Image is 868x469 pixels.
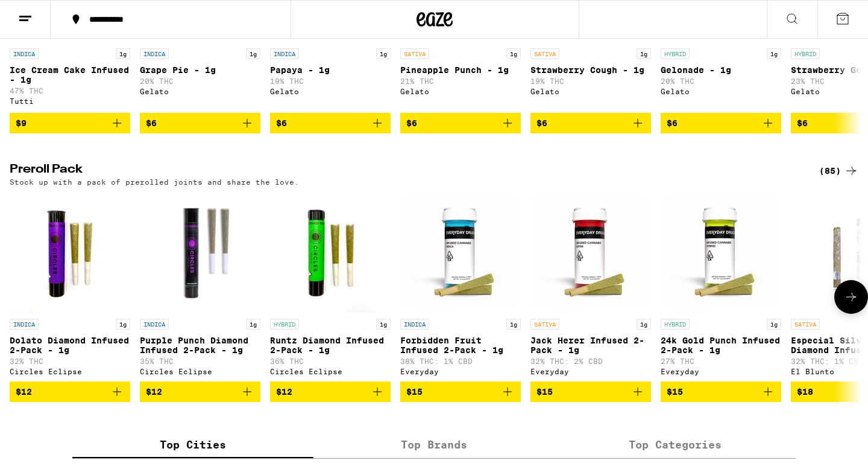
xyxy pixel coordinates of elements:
[276,387,292,397] span: $12
[140,192,260,313] img: Circles Eclipse - Purple Punch Diamond Infused 2-Pack - 1g
[140,88,260,95] div: Gelato
[506,48,521,59] p: 1g
[555,432,796,458] label: Top Categories
[140,113,260,133] button: Add to bag
[530,113,651,133] button: Add to bag
[10,357,130,365] p: 32% THC
[819,164,858,178] a: (85)
[797,118,808,128] span: $6
[400,192,521,381] a: Open page for Forbidden Fruit Infused 2-Pack - 1g from Everyday
[116,48,130,59] p: 1g
[637,48,651,59] p: 1g
[530,368,651,375] div: Everyday
[400,368,521,375] div: Everyday
[400,319,429,330] p: INDICA
[270,192,391,313] img: Circles Eclipse - Runtz Diamond Infused 2-Pack - 1g
[767,319,781,330] p: 1g
[270,336,391,355] p: Runtz Diamond Infused 2-Pack - 1g
[140,381,260,402] button: Add to bag
[506,319,521,330] p: 1g
[376,319,391,330] p: 1g
[530,88,651,95] div: Gelato
[10,192,130,313] img: Circles Eclipse - Dolato Diamond Infused 2-Pack - 1g
[10,319,39,330] p: INDICA
[661,381,781,402] button: Add to bag
[661,319,690,330] p: HYBRID
[400,192,521,313] img: Everyday - Forbidden Fruit Infused 2-Pack - 1g
[661,357,781,365] p: 27% THC
[270,77,391,85] p: 19% THC
[270,368,391,375] div: Circles Eclipse
[140,48,169,59] p: INDICA
[661,192,781,381] a: Open page for 24k Gold Punch Infused 2-Pack - 1g from Everyday
[10,336,130,355] p: Dolato Diamond Infused 2-Pack - 1g
[270,357,391,365] p: 36% THC
[10,368,130,375] div: Circles Eclipse
[246,48,260,59] p: 1g
[10,48,39,59] p: INDICA
[400,48,429,59] p: SATIVA
[530,192,651,381] a: Open page for Jack Herer Infused 2-Pack - 1g from Everyday
[313,432,555,458] label: Top Brands
[400,77,521,85] p: 21% THC
[400,113,521,133] button: Add to bag
[400,336,521,355] p: Forbidden Fruit Infused 2-Pack - 1g
[536,118,547,128] span: $6
[146,118,157,128] span: $6
[276,118,287,128] span: $6
[661,368,781,375] div: Everyday
[10,164,799,178] h2: Preroll Pack
[661,48,690,59] p: HYBRID
[10,65,130,85] p: Ice Cream Cake Infused - 1g
[661,88,781,95] div: Gelato
[667,387,683,397] span: $15
[400,357,521,365] p: 38% THC: 1% CBD
[536,387,553,397] span: $15
[270,113,391,133] button: Add to bag
[146,387,162,397] span: $12
[797,387,813,397] span: $18
[140,368,260,375] div: Circles Eclipse
[530,65,651,75] p: Strawberry Cough - 1g
[530,48,559,59] p: SATIVA
[10,97,130,105] div: Tutti
[400,65,521,75] p: Pineapple Punch - 1g
[661,336,781,355] p: 24k Gold Punch Infused 2-Pack - 1g
[16,387,32,397] span: $12
[530,77,651,85] p: 19% THC
[10,381,130,402] button: Add to bag
[7,8,87,18] span: Hi. Need any help?
[270,319,299,330] p: HYBRID
[376,48,391,59] p: 1g
[116,319,130,330] p: 1g
[10,178,299,186] p: Stock up with a pack of prerolled joints and share the love.
[637,319,651,330] p: 1g
[661,65,781,75] p: Gelonade - 1g
[406,118,417,128] span: $6
[400,88,521,95] div: Gelato
[767,48,781,59] p: 1g
[10,192,130,381] a: Open page for Dolato Diamond Infused 2-Pack - 1g from Circles Eclipse
[72,432,796,459] div: tabs
[246,319,260,330] p: 1g
[140,357,260,365] p: 35% THC
[661,192,781,313] img: Everyday - 24k Gold Punch Infused 2-Pack - 1g
[530,319,559,330] p: SATIVA
[72,432,313,458] label: Top Cities
[530,336,651,355] p: Jack Herer Infused 2-Pack - 1g
[270,48,299,59] p: INDICA
[270,192,391,381] a: Open page for Runtz Diamond Infused 2-Pack - 1g from Circles Eclipse
[270,88,391,95] div: Gelato
[10,87,130,95] p: 47% THC
[661,77,781,85] p: 20% THC
[16,118,27,128] span: $9
[140,77,260,85] p: 20% THC
[270,65,391,75] p: Papaya - 1g
[791,48,820,59] p: HYBRID
[140,65,260,75] p: Grape Pie - 1g
[661,113,781,133] button: Add to bag
[140,319,169,330] p: INDICA
[10,113,130,133] button: Add to bag
[400,381,521,402] button: Add to bag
